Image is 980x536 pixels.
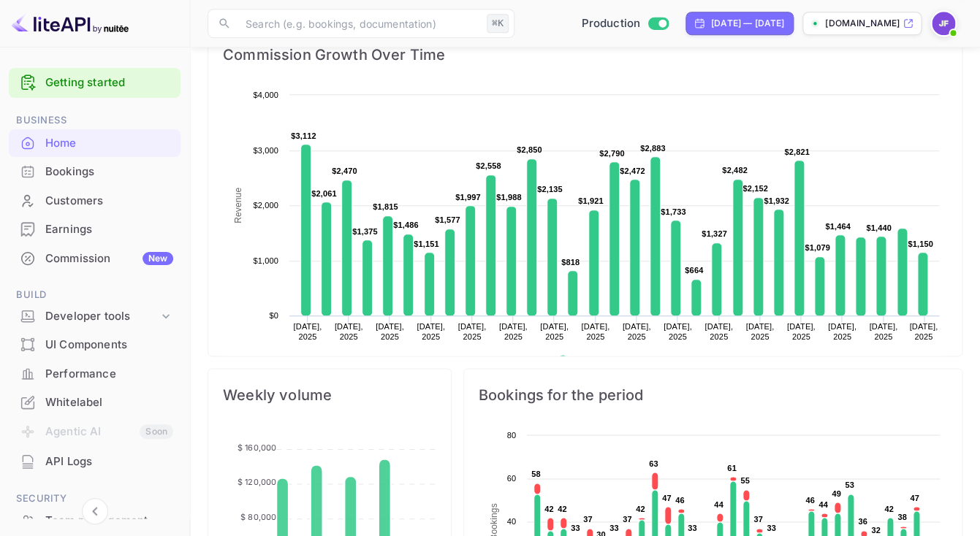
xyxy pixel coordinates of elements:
text: 42 [884,505,894,513]
text: $1,932 [764,196,789,205]
div: Performance [45,366,173,383]
text: $1,000 [253,256,278,265]
text: [DATE], 2025 [704,322,733,341]
div: Bookings [45,164,173,180]
text: 60 [507,474,517,483]
div: Bookings [9,158,181,186]
a: Home [9,129,181,156]
text: 42 [544,505,554,513]
text: 42 [558,505,567,513]
text: $2,821 [784,148,810,156]
a: Getting started [45,74,173,91]
a: API Logs [9,448,181,475]
text: $2,135 [537,185,563,194]
text: 37 [623,515,632,524]
text: $0 [269,311,278,320]
div: Home [45,135,173,152]
text: 42 [636,505,645,513]
text: Revenue [572,355,609,365]
text: 49 [832,489,841,498]
text: [DATE], 2025 [417,322,445,341]
a: CommissionNew [9,245,181,272]
text: $1,327 [702,229,727,238]
text: [DATE], 2025 [745,322,774,341]
div: Team management [45,513,173,529]
text: $1,151 [414,240,439,248]
text: $1,464 [825,222,851,231]
div: UI Components [45,337,173,353]
span: Commission Growth Over Time [223,43,947,66]
tspan: $ 80,000 [240,512,276,522]
div: New [143,252,173,265]
text: 44 [818,500,828,509]
text: $1,375 [352,227,378,236]
text: 33 [609,524,619,532]
text: 58 [531,470,541,478]
text: $1,733 [661,207,686,216]
a: Bookings [9,158,181,185]
text: [DATE], 2025 [458,322,487,341]
text: 53 [845,481,854,489]
text: $2,883 [640,144,666,153]
div: UI Components [9,331,181,359]
text: $2,558 [476,161,501,170]
text: $1,440 [866,223,892,232]
text: [DATE], 2025 [664,322,692,341]
text: $2,790 [599,149,625,158]
a: Earnings [9,215,181,242]
div: Earnings [45,221,173,238]
text: [DATE], 2025 [623,322,651,341]
text: $1,997 [455,193,481,202]
div: Customers [9,187,181,215]
div: API Logs [45,453,173,470]
text: $1,577 [435,215,460,224]
div: CommissionNew [9,245,181,273]
input: Search (e.g. bookings, documentation) [237,9,481,38]
img: LiteAPI logo [12,12,129,35]
text: $1,921 [578,196,604,205]
text: [DATE], 2025 [376,322,404,341]
text: 47 [910,494,919,502]
text: [DATE], 2025 [828,322,856,341]
text: 47 [662,494,672,502]
text: 46 [805,496,815,505]
div: Developer tools [9,304,181,329]
text: $1,079 [805,243,830,252]
text: Revenue [233,187,243,223]
text: $2,470 [332,166,357,175]
div: Home [9,129,181,158]
img: Jenny Frimer [932,12,955,35]
div: API Logs [9,448,181,476]
text: $2,061 [311,189,337,198]
div: Switch to Sandbox mode [575,15,674,32]
text: 36 [858,517,867,526]
text: 37 [753,515,763,524]
text: 33 [688,524,697,532]
text: $1,815 [373,202,398,211]
text: [DATE], 2025 [787,322,816,341]
text: $664 [685,266,704,275]
text: $1,988 [496,193,522,202]
text: 32 [871,526,881,535]
a: Whitelabel [9,388,181,416]
text: $3,112 [291,131,316,140]
p: [DOMAIN_NAME] [825,17,900,30]
div: ⌘K [487,14,509,33]
button: Collapse navigation [82,498,108,524]
text: [DATE], 2025 [335,322,363,341]
text: 33 [571,524,580,532]
div: Developer tools [45,308,159,325]
span: Security [9,491,181,507]
text: $818 [561,258,580,267]
text: $2,472 [620,166,645,175]
a: Performance [9,360,181,387]
span: Business [9,112,181,129]
div: Performance [9,360,181,388]
text: [DATE], 2025 [293,322,322,341]
span: Production [581,15,640,32]
text: 55 [740,476,750,485]
span: Weekly volume [223,383,436,407]
text: 40 [507,517,517,526]
span: Build [9,287,181,303]
div: Earnings [9,215,181,244]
